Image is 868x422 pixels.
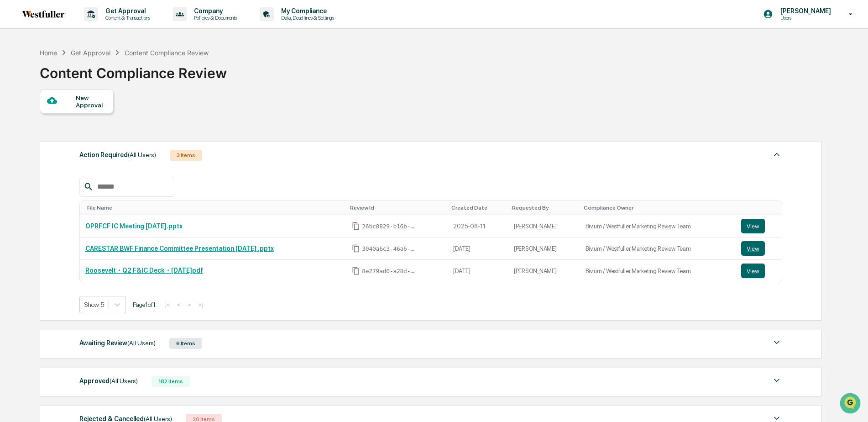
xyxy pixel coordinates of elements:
a: View [741,264,777,278]
div: We're available if you need us! [31,79,115,86]
div: Home [40,49,57,57]
p: Content & Transactions [98,15,155,21]
a: 🔎Data Lookup [5,129,61,145]
img: caret [771,337,782,348]
td: [DATE] [448,260,508,282]
p: Get Approval [98,7,155,15]
div: Content Compliance Review [40,58,227,81]
p: How can we help? [9,19,166,34]
button: < [174,301,183,309]
span: (All Users) [110,377,138,385]
td: [PERSON_NAME] [508,237,580,260]
div: New Approval [76,94,106,109]
button: View [741,241,765,256]
div: 🖐️ [9,116,16,123]
button: View [741,219,765,233]
img: caret [771,149,782,160]
div: Action Required [79,149,156,161]
div: Toggle SortBy [451,205,504,211]
a: View [741,241,777,256]
div: 🗄️ [66,116,73,123]
div: Content Compliance Review [125,49,209,57]
div: Toggle SortBy [350,205,444,211]
span: Preclearance [18,115,59,124]
p: My Compliance [274,7,339,15]
button: Start new chat [155,73,166,84]
td: [PERSON_NAME] [508,215,580,237]
button: |< [162,301,173,309]
div: 182 Items [152,376,190,387]
span: (All Users) [127,339,156,347]
div: 3 Items [170,150,202,161]
span: 26bc8829-b16b-4363-a224-b3a9a7c40805 [362,223,417,230]
div: Toggle SortBy [743,205,779,211]
span: Page 1 of 1 [133,301,156,308]
a: 🖐️Preclearance [5,111,63,128]
span: Data Lookup [18,132,58,142]
img: caret [771,375,782,386]
td: Bivium / Westfuller Marketing Review Team [580,237,735,260]
td: [PERSON_NAME] [508,260,580,282]
a: CARESTAR BWF Finance Committee Presentation [DATE] .pptx [85,245,274,252]
a: Powered byPylon [64,154,110,162]
div: Get Approval [71,49,110,57]
div: 6 Items [169,338,202,349]
button: > [185,301,194,309]
a: Roosevelt・Q2 F&IC Deck・[DATE]pdf [85,267,203,274]
a: OPRFCF IC Meeting [DATE].pptx [85,222,183,230]
td: Bivium / Westfuller Marketing Review Team [580,260,735,282]
iframe: Open customer support [839,392,863,417]
span: Copy Id [352,267,360,275]
div: Toggle SortBy [584,205,732,211]
img: 1746055101610-c473b297-6a78-478c-a979-82029cc54cd1 [9,70,26,86]
a: 🗄️Attestations [63,111,117,128]
p: Users [773,15,836,21]
div: Start new chat [31,70,150,79]
div: Approved [79,375,138,387]
span: (All Users) [128,151,156,158]
div: Toggle SortBy [512,205,576,211]
a: View [741,219,777,233]
span: Copy Id [352,222,360,230]
td: [DATE] [448,237,508,260]
p: Policies & Documents [187,15,241,21]
p: [PERSON_NAME] [773,7,836,15]
p: Data, Deadlines & Settings [274,15,339,21]
button: >| [195,301,205,309]
p: Company [187,7,241,15]
span: Copy Id [352,244,360,253]
span: Pylon [91,155,110,162]
span: 3040a6c3-46a6-4967-bb2b-85f2d937caf2 [362,245,417,253]
td: 2025-08-11 [448,215,508,237]
div: Toggle SortBy [87,205,343,211]
span: 8e279ad0-a28d-46d3-996c-bb4558ac32a4 [362,268,417,275]
button: View [741,264,765,278]
div: Awaiting Review [79,337,156,349]
span: Attestations [75,115,113,124]
td: Bivium / Westfuller Marketing Review Team [580,215,735,237]
div: 🔎 [9,133,16,141]
img: logo [22,11,66,18]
